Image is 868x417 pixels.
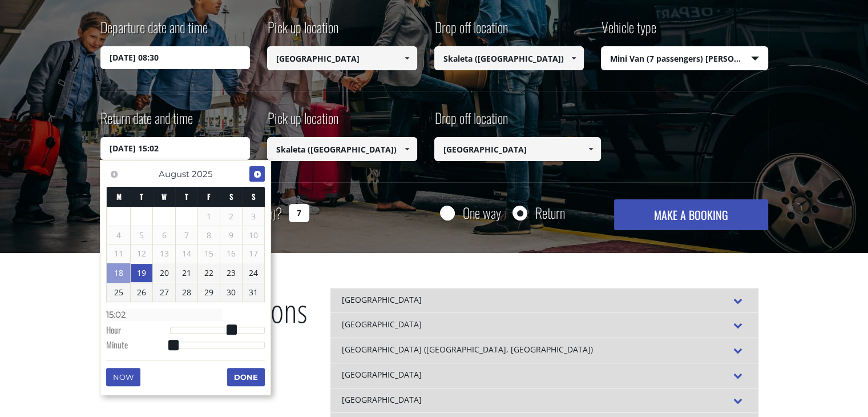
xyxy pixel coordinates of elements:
[131,283,152,302] a: 26
[100,108,193,137] label: Return date and time
[229,191,233,202] span: Saturday
[131,244,152,263] span: 12
[330,363,758,388] div: [GEOGRAPHIC_DATA]
[106,324,169,339] dt: Hour
[220,226,242,244] span: 9
[176,264,197,282] a: 21
[176,283,197,302] a: 28
[463,206,501,220] label: One way
[153,283,175,302] a: 27
[220,283,242,302] a: 30
[252,191,256,202] span: Sunday
[434,46,584,70] input: Select drop-off location
[159,169,189,179] span: August
[106,368,140,386] button: Now
[198,226,220,244] span: 8
[243,283,264,302] a: 31
[434,108,508,137] label: Drop off location
[106,339,169,354] dt: Minute
[107,226,130,244] span: 4
[582,137,600,161] a: Show All Items
[243,264,264,282] a: 24
[198,283,220,302] a: 29
[107,283,130,302] a: 25
[100,17,208,46] label: Departure date and time
[198,207,220,226] span: 1
[116,191,122,202] span: Monday
[397,46,416,70] a: Show All Items
[107,263,130,283] a: 18
[207,191,211,202] span: Friday
[220,244,242,263] span: 16
[198,244,220,263] span: 15
[253,170,262,179] span: Next
[153,244,175,263] span: 13
[535,206,565,220] label: Return
[434,137,601,161] input: Select drop-off location
[330,338,758,363] div: [GEOGRAPHIC_DATA] ([GEOGRAPHIC_DATA], [GEOGRAPHIC_DATA])
[243,207,264,226] span: 3
[330,312,758,338] div: [GEOGRAPHIC_DATA]
[267,108,338,137] label: Pick up location
[249,166,265,182] a: Next
[140,191,143,202] span: Tuesday
[153,264,175,282] a: 20
[176,244,197,263] span: 14
[110,170,119,179] span: Previous
[100,199,282,227] label: How many passengers ?
[434,17,508,46] label: Drop off location
[192,169,212,179] span: 2025
[106,166,122,182] a: Previous
[267,17,338,46] label: Pick up location
[107,244,130,263] span: 11
[185,191,188,202] span: Thursday
[220,264,242,282] a: 23
[227,368,265,386] button: Done
[397,137,416,161] a: Show All Items
[267,137,417,161] input: Select pickup location
[198,264,220,282] a: 22
[330,388,758,413] div: [GEOGRAPHIC_DATA]
[601,47,768,71] span: Mini Van (7 passengers) [PERSON_NAME]
[330,288,758,313] div: [GEOGRAPHIC_DATA]
[267,46,417,70] input: Select pickup location
[153,226,175,244] span: 6
[614,199,768,230] button: MAKE A BOOKING
[131,264,152,282] a: 19
[243,244,264,263] span: 17
[243,226,264,244] span: 10
[131,226,152,244] span: 5
[220,207,242,226] span: 2
[162,191,167,202] span: Wednesday
[176,226,197,244] span: 7
[601,17,656,46] label: Vehicle type
[564,46,583,70] a: Show All Items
